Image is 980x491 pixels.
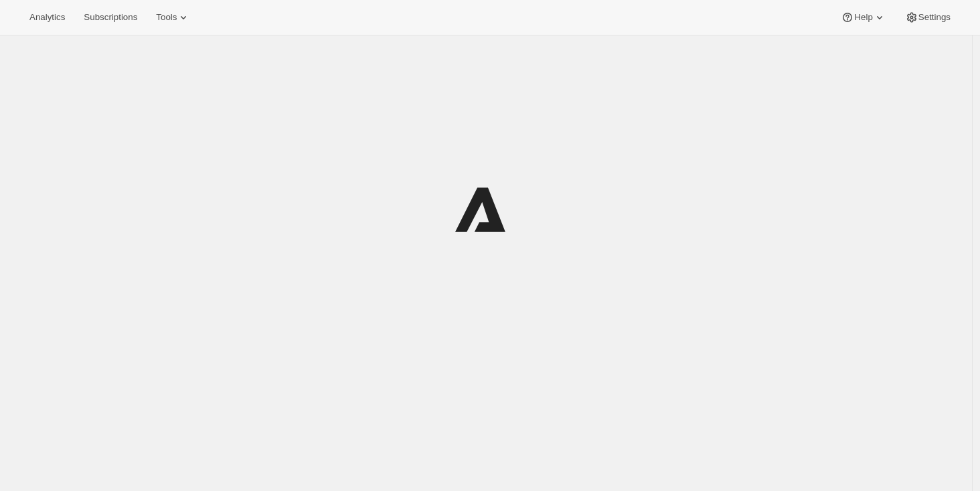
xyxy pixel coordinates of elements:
span: Help [854,12,872,23]
span: Analytics [29,12,65,23]
span: Settings [918,12,951,23]
span: Subscriptions [84,12,137,23]
button: Settings [897,8,959,27]
button: Analytics [21,8,73,27]
span: Tools [156,12,177,23]
button: Tools [148,8,198,27]
button: Help [833,8,894,27]
button: Subscriptions [76,8,145,27]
